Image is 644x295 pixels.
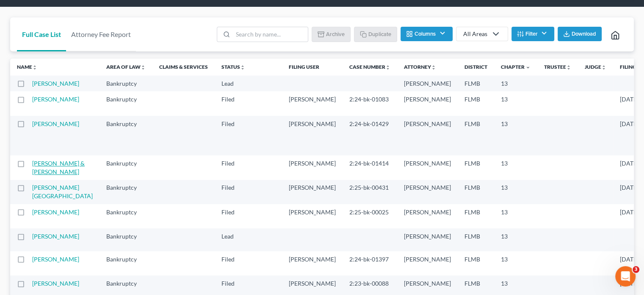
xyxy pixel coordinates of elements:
td: 13 [494,204,537,228]
td: 13 [494,91,537,115]
a: Attorneyunfold_more [404,64,436,70]
th: Claims & Services [152,59,215,76]
a: [PERSON_NAME] [32,96,79,103]
a: Case Numberunfold_more [349,64,390,70]
td: Filed [215,91,282,115]
a: Attorney Fee Report [66,17,136,51]
i: unfold_more [566,65,571,70]
a: Chapter expand_more [501,64,531,70]
td: [PERSON_NAME] [397,91,458,115]
td: 13 [494,180,537,204]
td: Bankruptcy [100,180,152,204]
td: FLMB [458,116,494,155]
td: 13 [494,155,537,180]
td: FLMB [458,251,494,275]
td: Lead [215,76,282,91]
td: [PERSON_NAME] [397,116,458,155]
td: FLMB [458,228,494,251]
td: 2:24-bk-01083 [343,91,397,115]
td: Filed [215,251,282,275]
i: unfold_more [385,65,390,70]
td: Bankruptcy [100,76,152,91]
td: [PERSON_NAME] [282,180,343,204]
td: FLMB [458,91,494,115]
i: unfold_more [240,65,245,70]
a: [PERSON_NAME] [32,208,79,216]
td: Filed [215,204,282,228]
td: 2:24-bk-01414 [343,155,397,180]
a: Trusteeunfold_more [544,64,571,70]
td: [PERSON_NAME] [282,251,343,275]
td: Filed [215,155,282,180]
button: Download [558,27,602,41]
td: FLMB [458,76,494,91]
a: Area of Lawunfold_more [106,64,146,70]
td: 2:24-bk-01429 [343,116,397,155]
a: Full Case List [17,17,66,51]
th: District [458,59,494,76]
button: Filter [511,27,554,41]
a: Judgeunfold_more [585,64,606,70]
button: Columns [401,27,452,41]
a: Statusunfold_more [221,64,245,70]
i: unfold_more [141,65,146,70]
td: 13 [494,251,537,275]
i: unfold_more [32,65,37,70]
td: [PERSON_NAME] [397,251,458,275]
td: [PERSON_NAME] [397,155,458,180]
a: [PERSON_NAME] [32,280,79,287]
td: Bankruptcy [100,228,152,251]
td: 13 [494,228,537,251]
td: Lead [215,228,282,251]
i: unfold_more [601,65,606,70]
a: Nameunfold_more [17,64,37,70]
span: 3 [633,266,639,273]
a: [PERSON_NAME] [32,120,79,127]
input: Search by name... [233,27,308,42]
td: 13 [494,76,537,91]
td: 2:25-bk-00431 [343,180,397,204]
td: Bankruptcy [100,155,152,180]
td: 2:25-bk-00025 [343,204,397,228]
iframe: Intercom live chat [615,266,636,287]
td: Bankruptcy [100,116,152,155]
td: FLMB [458,155,494,180]
td: Bankruptcy [100,204,152,228]
td: FLMB [458,204,494,228]
td: [PERSON_NAME] [397,228,458,251]
td: Filed [215,180,282,204]
span: Download [572,31,596,37]
a: [PERSON_NAME] & [PERSON_NAME] [32,160,85,175]
div: All Areas [463,30,487,38]
td: [PERSON_NAME] [282,204,343,228]
td: [PERSON_NAME] [282,155,343,180]
td: Bankruptcy [100,251,152,275]
td: 2:24-bk-01397 [343,251,397,275]
td: [PERSON_NAME] [397,180,458,204]
i: expand_more [525,65,531,70]
a: [PERSON_NAME] [32,256,79,263]
td: [PERSON_NAME] [282,91,343,115]
td: 13 [494,116,537,155]
td: [PERSON_NAME] [397,76,458,91]
td: Bankruptcy [100,91,152,115]
a: [PERSON_NAME] [32,233,79,240]
td: [PERSON_NAME] [397,204,458,228]
td: FLMB [458,180,494,204]
td: Filed [215,116,282,155]
a: [PERSON_NAME] [32,80,79,87]
td: [PERSON_NAME] [282,116,343,155]
th: Filing User [282,59,343,76]
a: [PERSON_NAME][GEOGRAPHIC_DATA] [32,184,93,199]
i: unfold_more [431,65,436,70]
